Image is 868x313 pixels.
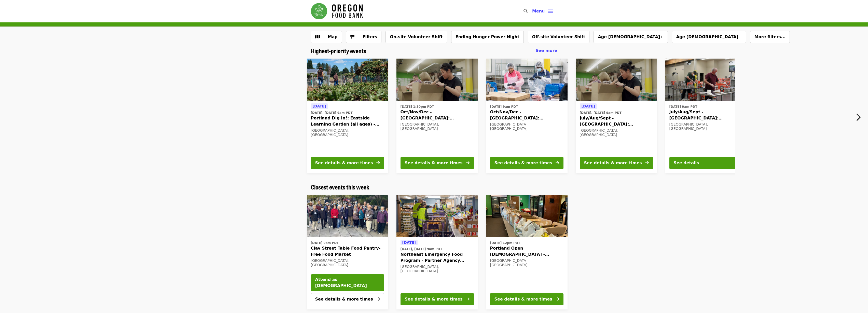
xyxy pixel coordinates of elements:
[311,183,369,191] a: Closest events this week
[311,115,384,127] span: Portland Dig In!: Eastside Learning Garden (all ages) - Aug/Sept/Oct
[315,160,373,166] div: See details & more times
[466,160,470,165] i: arrow-right icon
[315,277,380,289] span: Attend as [DEMOGRAPHIC_DATA]
[528,5,557,17] button: Toggle account menu
[311,182,369,191] span: Closest events this week
[531,5,535,17] input: Search
[645,160,649,165] i: arrow-right icon
[307,47,561,55] div: Highest-priority events
[576,59,657,101] img: July/Aug/Sept - Portland: Repack/Sort (age 8+) organized by Oregon Food Bank
[396,195,478,309] a: See details for "Northeast Emergency Food Program - Partner Agency Support"
[350,34,354,39] i: sliders-h icon
[490,293,563,305] button: See details & more times
[385,31,447,43] button: On-site Volunteer Shift
[490,157,563,169] button: See details & more times
[311,46,366,55] span: Highest-priority events
[494,296,552,302] div: See details & more times
[528,31,590,43] button: Off-site Volunteer Shift
[674,160,699,166] div: See details
[486,195,568,238] img: Portland Open Bible - Partner Agency Support (16+) organized by Oregon Food Bank
[669,104,697,109] time: [DATE] 9am PDT
[580,111,622,115] time: [DATE], [DATE] 9am PDT
[405,296,463,302] div: See details & more times
[584,160,642,166] div: See details & more times
[490,258,563,267] div: [GEOGRAPHIC_DATA], [GEOGRAPHIC_DATA]
[750,31,790,43] button: More filters...
[486,59,568,101] img: Oct/Nov/Dec - Beaverton: Repack/Sort (age 10+) organized by Oregon Food Bank
[311,258,384,267] div: [GEOGRAPHIC_DATA], [GEOGRAPHIC_DATA]
[401,247,442,251] time: [DATE], [DATE] 9am PDT
[396,59,478,173] a: See details for "Oct/Nov/Dec - Portland: Repack/Sort (age 8+)"
[490,122,563,131] div: [GEOGRAPHIC_DATA], [GEOGRAPHIC_DATA]
[851,110,868,124] button: Next item
[311,157,384,169] button: See details & more times
[486,195,568,309] a: See details for "Portland Open Bible - Partner Agency Support (16+)"
[307,183,561,191] div: Closest events this week
[405,160,463,166] div: See details & more times
[548,7,553,15] i: bars icon
[401,157,474,169] button: See details & more times
[311,47,366,55] a: Highest-priority events
[535,48,557,53] span: See more
[466,297,470,302] i: arrow-right icon
[490,241,520,245] time: [DATE] 12pm PDT
[490,109,563,121] span: Oct/Nov/Dec - [GEOGRAPHIC_DATA]: Repack/Sort (age [DEMOGRAPHIC_DATA]+)
[396,59,478,101] img: Oct/Nov/Dec - Portland: Repack/Sort (age 8+) organized by Oregon Food Bank
[401,251,474,264] span: Northeast Emergency Food Program - Partner Agency Support
[376,297,380,302] i: arrow-right icon
[401,265,474,273] div: [GEOGRAPHIC_DATA], [GEOGRAPHIC_DATA]
[311,31,342,43] button: Show map view
[376,160,380,165] i: arrow-right icon
[311,274,384,291] button: Attend as [DEMOGRAPHIC_DATA]
[328,34,338,39] span: Map
[315,34,320,39] i: map icon
[669,122,743,131] div: [GEOGRAPHIC_DATA], [GEOGRAPHIC_DATA]
[669,157,743,169] button: See details
[580,115,653,127] span: July/Aug/Sept - [GEOGRAPHIC_DATA]: Repack/Sort (age [DEMOGRAPHIC_DATA]+)
[401,293,474,305] button: See details & more times
[532,9,545,13] span: Menu
[396,195,478,238] img: Northeast Emergency Food Program - Partner Agency Support organized by Oregon Food Bank
[665,59,747,101] img: July/Aug/Sept - Portland: Repack/Sort (age 16+) organized by Oregon Food Bank
[582,104,595,108] span: [DATE]
[735,160,738,165] i: arrow-right icon
[535,48,557,54] a: See more
[401,122,474,131] div: [GEOGRAPHIC_DATA], [GEOGRAPHIC_DATA]
[307,59,388,173] a: See details for "Portland Dig In!: Eastside Learning Garden (all ages) - Aug/Sept/Oct"
[754,34,786,39] span: More filters...
[402,240,416,244] span: [DATE]
[311,3,363,19] img: Oregon Food Bank - Home
[580,128,653,137] div: [GEOGRAPHIC_DATA], [GEOGRAPHIC_DATA]
[672,31,746,43] button: Age [DEMOGRAPHIC_DATA]+
[856,112,861,122] i: chevron-right icon
[311,111,353,115] time: [DATE], [DATE] 9am PDT
[523,9,528,13] i: search icon
[494,160,552,166] div: See details & more times
[311,245,384,257] span: Clay Street Table Food Pantry- Free Food Market
[576,59,657,173] a: See details for "July/Aug/Sept - Portland: Repack/Sort (age 8+)"
[307,195,388,238] img: Clay Street Table Food Pantry- Free Food Market organized by Oregon Food Bank
[580,157,653,169] button: See details & more times
[594,31,668,43] button: Age [DEMOGRAPHIC_DATA]+
[315,297,373,302] span: See details & more times
[307,59,388,101] img: Portland Dig In!: Eastside Learning Garden (all ages) - Aug/Sept/Oct organized by Oregon Food Bank
[556,160,559,165] i: arrow-right icon
[451,31,524,43] button: Ending Hunger Power Night
[490,104,518,109] time: [DATE] 9am PDT
[311,128,384,137] div: [GEOGRAPHIC_DATA], [GEOGRAPHIC_DATA]
[363,34,377,39] span: Filters
[307,195,388,238] a: Clay Street Table Food Pantry- Free Food Market
[669,109,743,121] span: July/Aug/Sept - [GEOGRAPHIC_DATA]: Repack/Sort (age [DEMOGRAPHIC_DATA]+)
[346,31,382,43] button: Filters (0 selected)
[665,59,747,173] a: See details for "July/Aug/Sept - Portland: Repack/Sort (age 16+)"
[311,293,384,305] button: See details & more times
[556,297,559,302] i: arrow-right icon
[311,241,339,245] time: [DATE] 9am PDT
[311,239,384,268] a: See details for "Clay Street Table Food Pantry- Free Food Market"
[486,59,568,173] a: See details for "Oct/Nov/Dec - Beaverton: Repack/Sort (age 10+)"
[401,109,474,121] span: Oct/Nov/Dec - [GEOGRAPHIC_DATA]: Repack/Sort (age [DEMOGRAPHIC_DATA]+)
[490,245,563,257] span: Portland Open [DEMOGRAPHIC_DATA] - Partner Agency Support (16+)
[401,104,434,109] time: [DATE] 1:30pm PDT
